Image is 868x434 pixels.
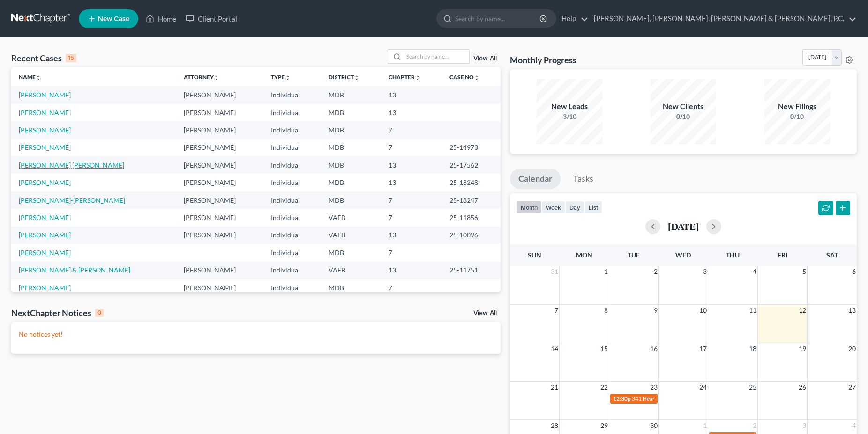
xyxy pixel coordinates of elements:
a: [PERSON_NAME]-[PERSON_NAME] [19,196,125,204]
i: unfold_more [285,75,291,81]
a: [PERSON_NAME] [19,249,71,257]
td: [PERSON_NAME] [176,262,263,279]
td: 25-17562 [442,156,501,174]
i: unfold_more [36,75,41,81]
button: week [542,201,565,213]
td: [PERSON_NAME] [176,121,263,139]
span: 17 [698,343,708,354]
td: MDB [321,244,381,261]
a: Case Nounfold_more [449,74,479,81]
td: 25-10096 [442,227,501,244]
span: 27 [847,382,857,393]
a: [PERSON_NAME] [19,109,71,117]
span: Sat [826,251,838,259]
span: 19 [798,343,807,354]
td: Individual [263,104,321,121]
i: unfold_more [354,75,359,81]
span: 14 [550,343,559,354]
div: 3/10 [537,112,602,121]
span: 10 [698,305,708,316]
td: Individual [263,86,321,103]
td: MDB [321,279,381,296]
td: MDB [321,86,381,103]
td: 7 [381,244,442,261]
div: 15 [66,54,76,62]
td: 13 [381,104,442,121]
div: 0/10 [764,112,830,121]
a: [PERSON_NAME] [19,126,71,134]
button: month [516,201,542,213]
td: [PERSON_NAME] [176,279,263,296]
a: [PERSON_NAME] [19,178,71,186]
span: 29 [599,420,609,431]
span: 1 [702,420,708,431]
span: New Case [98,15,129,22]
td: [PERSON_NAME] [176,86,263,103]
td: 25-14973 [442,139,501,156]
span: 12 [798,305,807,316]
td: MDB [321,174,381,191]
span: 2 [752,420,757,431]
td: Individual [263,121,321,139]
span: 23 [649,382,658,393]
td: 13 [381,227,442,244]
a: [PERSON_NAME] [19,91,71,99]
span: 3 [702,266,708,277]
a: [PERSON_NAME] [19,143,71,151]
span: 20 [847,343,857,354]
span: Thu [726,251,740,259]
p: No notices yet! [19,330,493,339]
td: [PERSON_NAME] [176,191,263,209]
div: New Leads [537,101,602,112]
a: Nameunfold_more [19,74,41,81]
td: VAEB [321,209,381,226]
a: [PERSON_NAME] & [PERSON_NAME] [19,266,130,274]
span: 6 [851,266,857,277]
span: 26 [798,382,807,393]
td: 25-11856 [442,209,501,226]
span: Sun [528,251,541,259]
h2: [DATE] [668,221,699,231]
a: View All [473,310,497,316]
div: NextChapter Notices [11,307,104,318]
td: Individual [263,262,321,279]
span: 31 [550,266,559,277]
td: Individual [263,227,321,244]
td: [PERSON_NAME] [176,156,263,174]
td: MDB [321,121,381,139]
div: 0 [95,309,104,317]
input: Search by name... [404,50,469,63]
i: unfold_more [214,75,219,81]
a: Calendar [510,169,561,189]
a: Typeunfold_more [271,74,291,81]
td: 25-18248 [442,174,501,191]
span: 4 [851,420,857,431]
a: [PERSON_NAME], [PERSON_NAME], [PERSON_NAME] & [PERSON_NAME], P.C. [589,10,856,27]
td: 25-18247 [442,191,501,209]
span: 28 [550,420,559,431]
a: [PERSON_NAME] [19,231,71,239]
td: 7 [381,121,442,139]
td: [PERSON_NAME] [176,174,263,191]
td: [PERSON_NAME] [176,104,263,121]
a: Home [141,10,181,27]
td: [PERSON_NAME] [176,227,263,244]
td: Individual [263,139,321,156]
span: 11 [748,305,757,316]
td: [PERSON_NAME] [176,209,263,226]
td: Individual [263,244,321,261]
td: VAEB [321,227,381,244]
td: Individual [263,156,321,174]
td: Individual [263,191,321,209]
span: Mon [576,251,592,259]
span: 9 [653,305,658,316]
td: 13 [381,262,442,279]
span: 15 [599,343,609,354]
span: 2 [653,266,658,277]
td: VAEB [321,262,381,279]
span: 341 Hearing for [PERSON_NAME] & [PERSON_NAME] [632,395,765,402]
td: Individual [263,279,321,296]
td: 13 [381,156,442,174]
a: [PERSON_NAME] [19,213,71,221]
td: MDB [321,139,381,156]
